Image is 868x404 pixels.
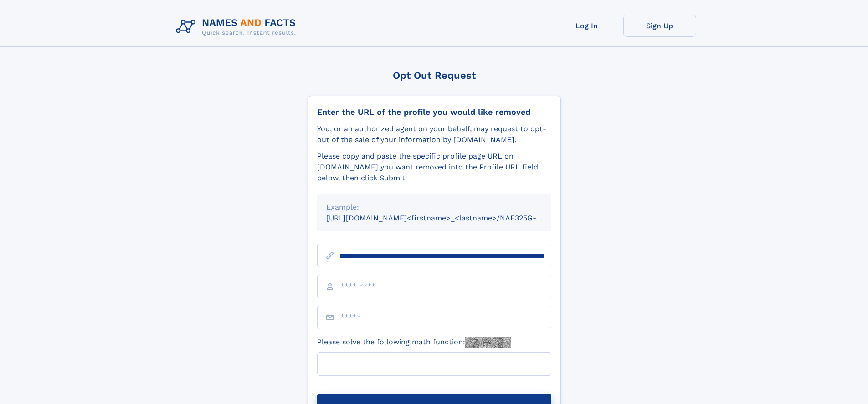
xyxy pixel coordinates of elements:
[317,337,511,348] label: Please solve the following math function:
[550,15,623,37] a: Log In
[326,214,569,222] small: [URL][DOMAIN_NAME]<firstname>_<lastname>/NAF325G-xxxxxxxx
[326,202,542,213] div: Example:
[317,123,551,145] div: You, or an authorized agent on your behalf, may request to opt-out of the sale of your informatio...
[317,151,551,184] div: Please copy and paste the specific profile page URL on [DOMAIN_NAME] you want removed into the Pr...
[317,107,551,117] div: Enter the URL of the profile you would like removed
[623,15,696,37] a: Sign Up
[172,15,303,39] img: Logo Names and Facts
[308,70,561,81] div: Opt Out Request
